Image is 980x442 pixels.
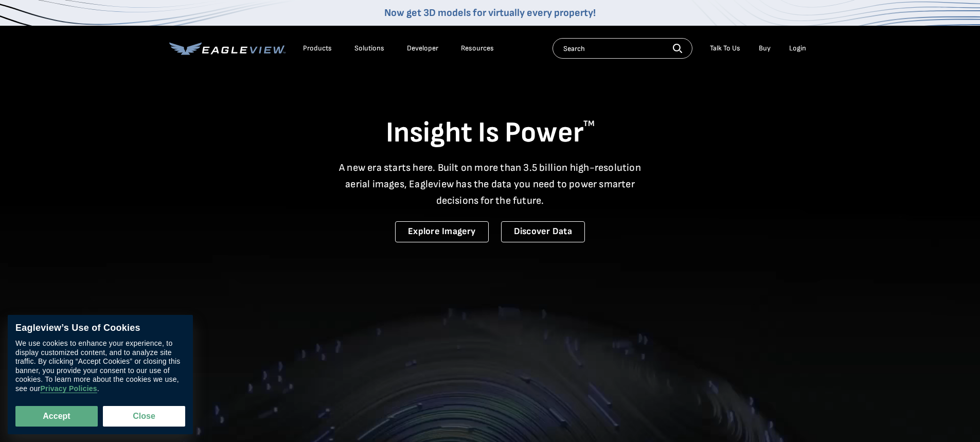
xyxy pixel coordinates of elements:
div: Login [789,44,806,53]
div: Resources [461,44,494,53]
a: Privacy Policies [40,384,97,393]
a: Now get 3D models for virtually every property! [384,7,596,19]
button: Accept [15,406,98,427]
div: Solutions [354,44,384,53]
sup: TM [583,119,595,129]
div: We use cookies to enhance your experience, to display customized content, and to analyze site tra... [15,339,185,393]
a: Developer [407,44,438,53]
div: Talk To Us [710,44,740,53]
p: A new era starts here. Built on more than 3.5 billion high-resolution aerial images, Eagleview ha... [333,160,648,209]
div: Eagleview’s Use of Cookies [15,323,185,334]
div: Products [303,44,332,53]
a: Discover Data [501,221,585,242]
h1: Insight Is Power [169,115,811,151]
input: Search [553,38,692,59]
a: Explore Imagery [395,221,489,242]
button: Close [103,406,185,427]
a: Buy [759,44,771,53]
